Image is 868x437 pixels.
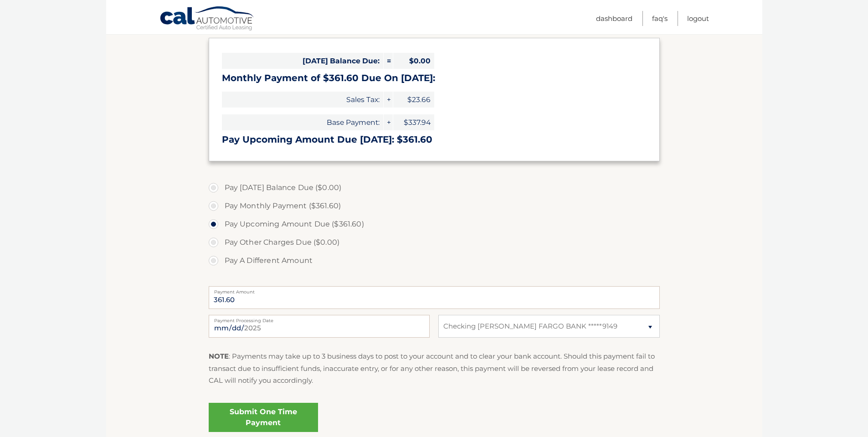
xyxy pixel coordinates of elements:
a: Logout [687,11,709,26]
span: = [384,53,393,69]
label: Payment Processing Date [209,315,430,322]
a: Dashboard [596,11,632,26]
span: $0.00 [393,53,434,69]
label: Pay Monthly Payment ($361.60) [209,197,660,215]
a: FAQ's [652,11,668,26]
input: Payment Amount [209,286,660,309]
label: Pay A Different Amount [209,252,660,270]
span: + [384,114,393,130]
span: $23.66 [393,92,434,108]
span: $337.94 [393,114,434,130]
p: : Payments may take up to 3 business days to post to your account and to clear your bank account.... [209,350,660,386]
label: Pay [DATE] Balance Due ($0.00) [209,179,660,197]
span: Base Payment: [222,114,383,130]
input: Payment Date [209,315,430,338]
h3: Monthly Payment of $361.60 Due On [DATE]: [222,72,647,84]
a: Cal Automotive [159,6,255,32]
label: Payment Amount [209,286,660,293]
label: Pay Other Charges Due ($0.00) [209,233,660,252]
strong: NOTE [209,352,229,360]
label: Pay Upcoming Amount Due ($361.60) [209,215,660,233]
h3: Pay Upcoming Amount Due [DATE]: $361.60 [222,134,647,145]
span: + [384,92,393,108]
a: Submit One Time Payment [209,403,318,432]
span: [DATE] Balance Due: [222,53,383,69]
span: Sales Tax: [222,92,383,108]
